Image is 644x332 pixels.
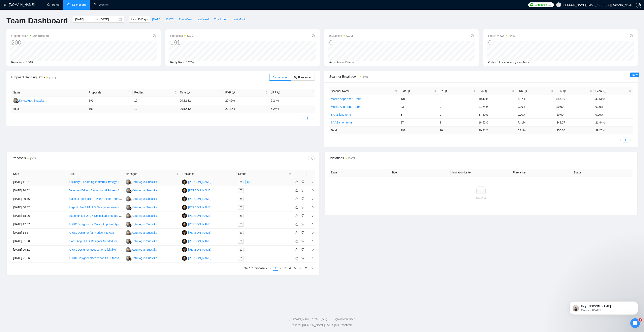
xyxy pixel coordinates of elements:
td: 27 [399,118,438,126]
td: 23 [399,103,438,111]
a: 2 [278,266,283,270]
button: like [294,256,299,260]
span: Proposals [170,33,194,38]
button: right [310,266,315,271]
span: mail [240,181,242,183]
span: dislike [301,248,304,251]
td: Total [11,105,87,113]
span: mail [240,215,242,217]
a: HJ[PERSON_NAME] [182,256,211,259]
li: 20 [304,266,310,271]
img: gigradar-bm.png [129,190,132,193]
img: KA [126,196,131,201]
button: dislike [300,188,305,193]
img: KA [126,222,131,227]
time: a few seconds ago [32,35,49,37]
a: SaaS App UI/UX Designer Needed for Mobile and Web Applications [69,240,154,243]
td: 37.50% [477,111,516,118]
a: 1 [623,138,628,142]
a: 1 [273,266,278,270]
a: HJ[PERSON_NAME] [182,248,211,251]
span: mail [240,248,242,251]
a: KAKetut Agus Suastika [126,222,157,226]
img: KA [126,256,131,261]
span: dashboard [67,3,70,6]
a: KAKetut Agus Suastika [126,205,157,209]
button: dislike [300,230,305,235]
th: Proposals [87,89,133,96]
div: Ketut Agus Suastika [132,230,157,235]
a: Video Ad Editor (Canva) for AI Fitness App — 2× 8s Reels + 15s Explainer + 1×1 Static [69,189,178,192]
div: Ketut Agus Suastika [132,222,157,226]
span: mail [240,198,242,200]
span: Dashboard [72,3,86,6]
span: New [632,73,638,76]
li: Next Page [310,266,315,271]
img: HJ [182,188,187,193]
button: dislike [300,239,305,244]
a: KAKetut Agus Suastika [126,239,157,243]
li: 1 [623,138,628,142]
img: HJ [182,239,187,244]
div: Ketut Agus Suastika [132,239,157,243]
span: right [311,117,314,120]
span: dislike [301,180,304,184]
button: dislike [300,247,305,252]
li: Next Page [310,116,315,121]
span: Relevance [11,61,25,64]
span: like [295,189,298,192]
span: info-circle [485,90,488,92]
a: KAKetut Agus Suastika [126,214,157,217]
span: Time [180,91,189,94]
td: 0.00% [594,103,633,111]
span: like [295,180,298,184]
li: 5 [292,266,297,271]
td: 5.24 % [269,105,315,113]
img: KA [126,239,131,244]
button: like [294,188,299,193]
img: upwork-logo.png [530,3,533,6]
img: HJ [182,222,187,227]
span: left [269,267,272,269]
div: 0 [488,39,515,46]
span: info-circle [471,34,474,37]
span: This Week [179,17,192,22]
span: Scanner Breakdown [329,74,633,79]
li: Previous Page [300,116,305,121]
span: left [301,117,304,120]
span: left [619,139,622,141]
td: 00:12:12 [178,96,224,105]
span: filter [176,173,179,175]
td: 0.00% [516,111,555,118]
span: PVR [225,91,235,94]
span: like [295,214,298,217]
span: [DATE] [152,17,161,22]
time: [DATE] [509,35,515,37]
a: [DOMAIN_NAME] 1.26.1 (dev) [289,317,327,321]
span: dislike [301,214,304,217]
time: [DATE] [363,76,369,78]
td: 5.24% [269,96,315,105]
td: 10 [133,96,178,105]
span: Scanner Name [331,89,350,93]
img: gigradar-bm.png [129,232,132,235]
a: Mobile Apps long - term [331,105,360,108]
a: HJ[PERSON_NAME] [182,239,211,243]
span: By Freelancer [294,76,312,79]
span: filter [395,90,397,92]
a: KAKetut Agus Suastika [126,180,157,183]
a: 3 [283,266,287,270]
td: $57.19 [555,95,594,103]
img: gigradar-bm.png [129,207,132,210]
span: LRR [271,91,280,94]
a: HJ[PERSON_NAME] [182,214,211,217]
a: HJ[PERSON_NAME] [182,205,211,209]
span: like [295,206,298,209]
span: setting [636,3,642,6]
img: gigradar-bm.png [129,241,132,244]
a: HJ[PERSON_NAME] [182,189,211,192]
button: Last Month [230,16,249,23]
a: Mobile Apps short - term [331,97,361,101]
button: like [294,213,299,218]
